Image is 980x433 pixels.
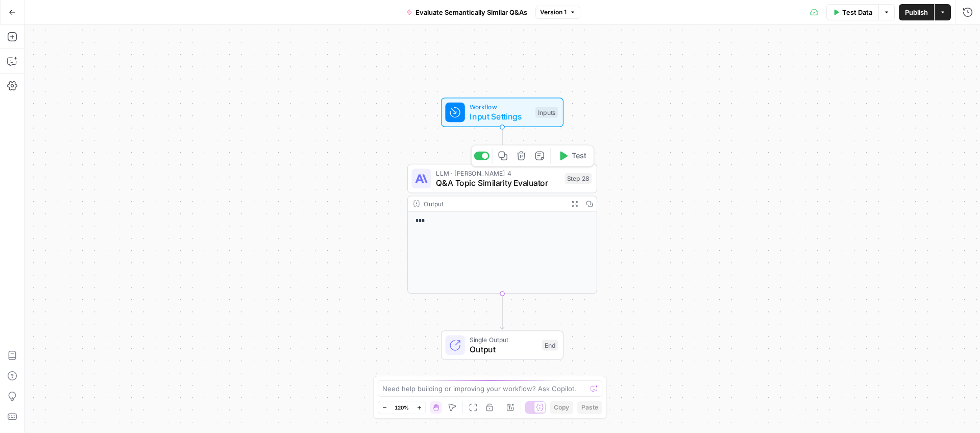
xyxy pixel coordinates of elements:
[553,148,591,164] button: Test
[550,401,573,414] button: Copy
[470,335,537,345] span: Single Output
[407,164,597,294] div: LLM · [PERSON_NAME] 4Q&A Topic Similarity EvaluatorStep 28TestOutput***
[470,110,530,123] span: Input Settings
[400,4,533,20] button: Evaluate Semantically Similar Q&As
[407,330,597,360] div: Single OutputOutputEnd
[470,343,537,355] span: Output
[436,177,559,189] span: Q&A Topic Similarity Evaluator
[535,107,558,118] div: Inputs
[436,168,559,178] span: LLM · [PERSON_NAME] 4
[554,403,569,412] span: Copy
[577,401,602,414] button: Paste
[542,340,558,351] div: End
[581,403,598,412] span: Paste
[470,102,530,112] span: Workflow
[572,150,586,161] span: Test
[565,173,592,184] div: Step 28
[500,294,504,329] g: Edge from step_28 to end
[905,7,928,17] span: Publish
[395,403,409,412] span: 120%
[899,4,934,20] button: Publish
[540,8,567,17] span: Version 1
[415,7,527,17] span: Evaluate Semantically Similar Q&As
[842,7,872,17] span: Test Data
[424,199,563,208] div: Output
[407,98,597,127] div: WorkflowInput SettingsInputs
[535,6,580,19] button: Version 1
[826,4,878,20] button: Test Data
